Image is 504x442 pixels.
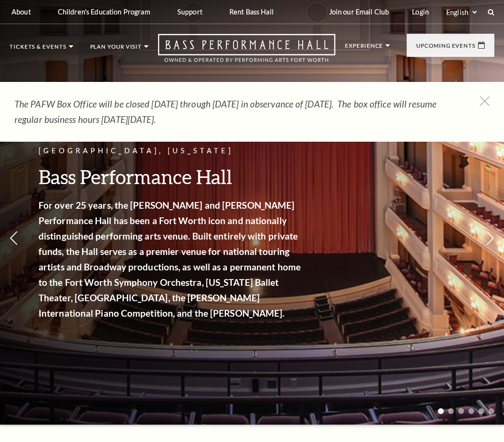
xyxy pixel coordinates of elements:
p: Support [177,8,202,16]
h3: Bass Performance Hall [39,164,304,189]
p: Children's Education Program [58,8,150,16]
p: Experience [345,43,383,54]
p: Plan Your Visit [90,44,142,54]
select: Select: [444,8,478,17]
p: [GEOGRAPHIC_DATA], [US_STATE] [39,145,304,157]
strong: For over 25 years, the [PERSON_NAME] and [PERSON_NAME] Performance Hall has been a Fort Worth ico... [39,200,301,319]
p: Tickets & Events [10,44,66,54]
p: Upcoming Events [416,43,476,54]
p: Rent Bass Hall [229,8,274,16]
em: The PAFW Box Office will be closed [DATE] through [DATE] in observance of [DATE]. The box office ... [14,98,437,125]
p: About [12,8,31,16]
